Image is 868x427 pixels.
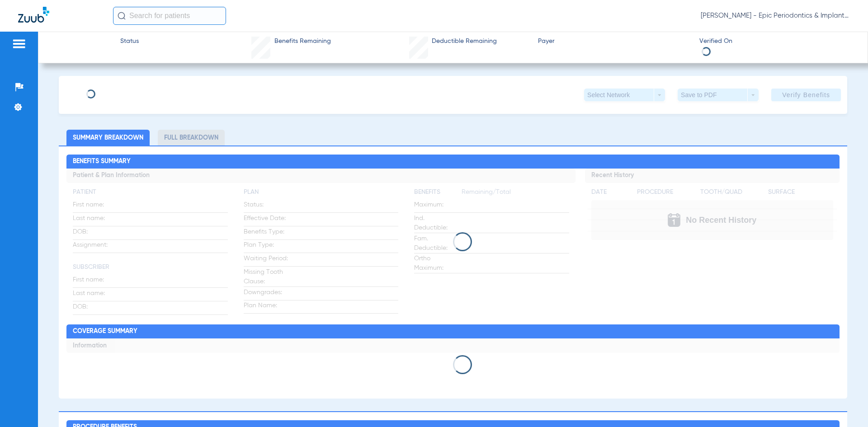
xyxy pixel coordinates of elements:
span: [PERSON_NAME] - Epic Periodontics & Implant Center [701,11,850,20]
span: Status [120,37,139,46]
li: Full Breakdown [158,130,225,145]
input: Search for patients [113,7,226,25]
li: Summary Breakdown [66,130,150,145]
h2: Benefits Summary [66,155,839,169]
img: hamburger-icon [12,38,26,49]
h2: Coverage Summary [66,324,839,339]
span: Payer [538,37,692,46]
span: Benefits Remaining [274,37,331,46]
span: Deductible Remaining [432,37,497,46]
span: Verified On [699,37,853,46]
img: Search Icon [118,12,126,20]
img: Zuub Logo [18,7,49,23]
